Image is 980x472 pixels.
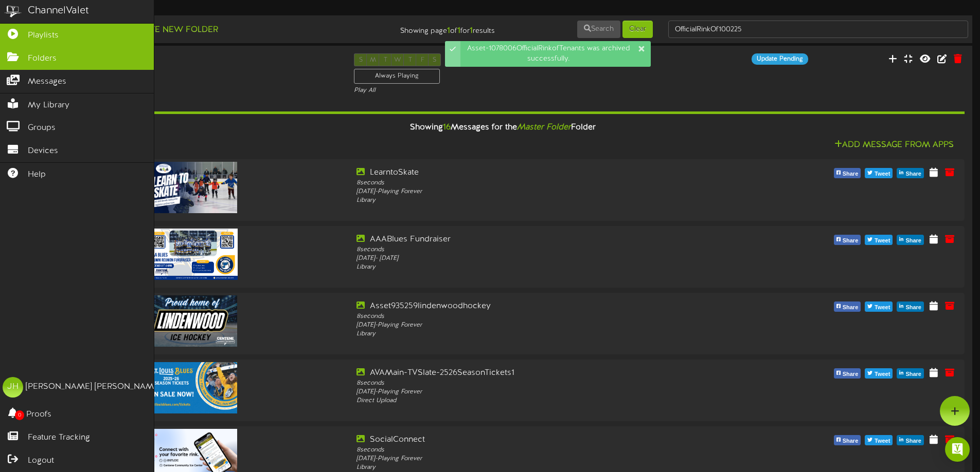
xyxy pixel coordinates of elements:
[357,446,726,455] div: 8 seconds
[28,53,57,65] span: Folders
[357,434,726,446] div: SocialConnect
[357,367,726,379] div: AVAMain-TVSlate-2526SeasonTickets1
[41,53,338,65] div: Master Folder
[354,69,440,84] div: Always Playing
[146,362,238,413] img: 2df65c80-8114-4a47-997f-90259fbc9e89.png
[357,179,726,187] div: 8 seconds
[872,168,892,180] span: Tweet
[41,65,338,74] div: Landscape ( 16:9 )
[903,168,923,180] span: Share
[354,86,651,95] div: Play All
[903,302,923,313] span: Share
[357,246,726,254] div: 8 seconds
[872,436,892,447] span: Tweet
[146,162,238,213] img: 2dcdc5b7-9f4b-4d0c-98dd-622c01f643a4.png
[357,397,726,405] div: Direct Upload
[28,76,66,88] span: Messages
[357,455,726,463] div: [DATE] - Playing Forever
[3,377,23,398] div: JH
[28,169,46,181] span: Help
[357,463,726,472] div: Library
[28,455,54,467] span: Logout
[357,254,726,263] div: [DATE] - [DATE]
[119,24,221,36] button: Create New Folder
[622,21,653,38] button: Clear
[637,44,646,54] div: Dismiss this notification
[357,388,726,397] div: [DATE] - Playing Forever
[841,302,861,313] span: Share
[834,168,861,178] button: Share
[834,235,861,245] button: Share
[897,435,924,445] button: Share
[834,301,861,312] button: Share
[872,235,892,247] span: Tweet
[28,100,69,111] span: My Library
[865,435,893,445] button: Tweet
[834,368,861,379] button: Share
[28,4,89,18] div: ChannelValet
[841,436,861,447] span: Share
[668,21,968,38] input: -- Search Folders by Name --
[903,436,923,447] span: Share
[865,235,893,245] button: Tweet
[357,330,726,338] div: Library
[865,368,893,379] button: Tweet
[945,437,970,462] div: Open Intercom Messenger
[903,235,923,247] span: Share
[752,53,808,65] div: Update Pending
[443,123,451,132] span: 16
[577,21,620,38] button: Search
[357,263,726,272] div: Library
[357,196,726,205] div: Library
[357,300,726,312] div: Asset935259lindenwoodhockey
[28,30,59,42] span: Playlists
[872,302,892,313] span: Tweet
[841,369,861,380] span: Share
[146,229,238,280] img: 21f9e08a-f07a-461e-8d08-6c1e363be2a3.png
[460,41,651,67] div: Asset-1078006OfficialRinkofTenants was archived successfully.
[903,369,923,380] span: Share
[897,235,924,245] button: Share
[146,295,238,347] img: 2e53c4e7-0475-46bf-8513-5156c65629af.png
[26,409,51,421] span: Proofs
[841,235,861,247] span: Share
[357,379,726,388] div: 8 seconds
[15,410,24,420] span: 0
[28,145,58,157] span: Devices
[28,122,56,134] span: Groups
[865,301,893,312] button: Tweet
[357,167,726,179] div: LearntoSkate
[28,432,90,444] span: Feature Tracking
[872,369,892,380] span: Tweet
[26,381,161,393] div: [PERSON_NAME] [PERSON_NAME]
[357,321,726,330] div: [DATE] - Playing Forever
[897,168,924,178] button: Share
[834,435,861,445] button: Share
[865,168,893,178] button: Tweet
[33,117,972,139] div: Showing Messages for the Folder
[831,139,957,152] button: Add Message From Apps
[357,187,726,196] div: [DATE] - Playing Forever
[897,301,924,312] button: Share
[357,312,726,321] div: 8 seconds
[517,123,571,132] i: Master Folder
[345,20,503,37] div: Showing page of for results
[897,368,924,379] button: Share
[357,234,726,246] div: AAABlues Fundraiser
[841,168,861,180] span: Share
